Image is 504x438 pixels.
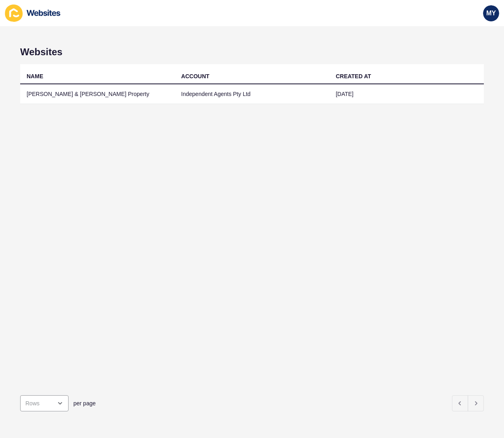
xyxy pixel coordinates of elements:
div: CREATED AT [336,72,371,80]
div: ACCOUNT [181,72,209,80]
span: per page [73,399,96,407]
div: open menu [20,395,69,411]
div: NAME [27,72,43,80]
span: MY [486,9,496,17]
td: Independent Agents Pty Ltd [175,84,329,104]
td: [DATE] [329,84,484,104]
h1: Websites [20,46,484,58]
td: [PERSON_NAME] & [PERSON_NAME] Property [20,84,175,104]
